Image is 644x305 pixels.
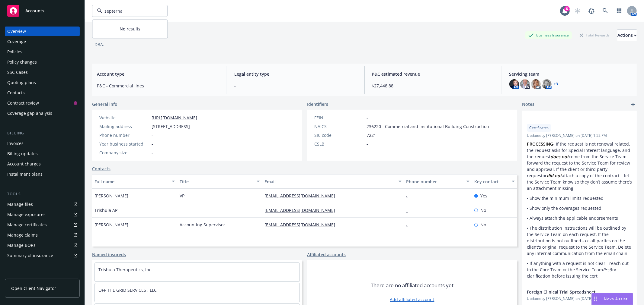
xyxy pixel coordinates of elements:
[99,115,149,121] div: Website
[5,191,80,197] div: Tools
[95,41,106,48] div: DBA: -
[542,79,552,89] img: photo
[7,220,47,230] div: Manage certificates
[613,5,625,17] a: Switch app
[603,267,611,272] em: first
[527,195,632,201] p: • Show the minimum limits requested
[7,108,52,118] div: Coverage gap analysis
[7,230,38,240] div: Manage claims
[25,8,44,13] span: Accounts
[92,165,111,172] a: Contacts
[390,296,434,303] a: Add affiliated account
[5,47,80,57] a: Policies
[367,141,368,147] span: -
[7,149,38,159] div: Billing updates
[404,174,472,189] button: Phone number
[7,88,25,98] div: Contacts
[314,132,364,138] div: SIC code
[99,141,149,147] div: Year business started
[152,149,153,156] span: -
[95,178,168,185] div: Full name
[262,174,404,189] button: Email
[5,241,80,250] a: Manage BORs
[180,178,253,185] div: Title
[5,210,80,219] a: Manage exposures
[480,193,487,199] span: Yes
[11,285,56,291] span: Open Client Navigator
[5,149,80,159] a: Billing updates
[98,287,157,293] a: OFF THE GRID SERVICES , LLC
[592,293,599,305] div: Drag to move
[554,82,558,86] a: +3
[5,220,80,230] a: Manage certificates
[95,207,117,213] span: Trishula AP
[5,37,80,46] a: Coverage
[531,79,541,89] img: photo
[152,141,153,147] span: -
[7,98,39,108] div: Contract review
[617,30,637,41] div: Actions
[5,98,80,108] a: Contract review
[7,57,37,67] div: Policy changes
[5,68,80,77] a: SSC Cases
[152,123,190,130] span: [STREET_ADDRESS]
[591,293,633,305] button: Nova Assist
[5,130,80,136] div: Billing
[152,115,197,121] a: [URL][DOMAIN_NAME]
[406,178,463,185] div: Phone number
[177,174,262,189] button: Title
[527,260,632,279] p: • If anything with a request is not clear - reach out to the Core Team or the Service Team for cl...
[509,79,519,89] img: photo
[7,27,26,36] div: Overview
[5,159,80,169] a: Account charges
[527,115,616,122] span: -
[5,108,80,118] a: Coverage gap analysis
[585,5,598,17] a: Report a Bug
[97,71,219,77] span: Account type
[307,101,328,107] span: Identifiers
[372,83,495,89] span: $27,448.88
[572,5,584,17] a: Start snowing
[527,225,632,256] p: • The distribution instructions will be outlined by the Service Team on each request. If the dist...
[5,88,80,98] a: Contacts
[474,178,508,185] div: Key contact
[527,133,632,138] span: Updated by [PERSON_NAME] on [DATE] 1:52 PM
[92,20,167,38] span: No results
[7,241,36,250] div: Manage BORs
[99,123,149,130] div: Mailing address
[527,141,553,147] strong: PROCESSING
[99,149,149,156] div: Company size
[527,141,632,191] p: • If the request is not renewal related, the request asks for Special Interest language, and the ...
[480,222,486,228] span: No
[520,79,530,89] img: photo
[92,101,117,107] span: General info
[5,139,80,148] a: Invoices
[7,251,53,260] div: Summary of insurance
[367,123,489,130] span: 236220 - Commercial and Institutional Building Construction
[264,193,340,199] a: [EMAIL_ADDRESS][DOMAIN_NAME]
[529,125,549,130] span: Certificates
[5,57,80,67] a: Policy changes
[234,83,357,89] span: -
[527,289,616,295] span: Foreign Clinical Trial Spreadsheet
[92,174,177,189] button: Full name
[264,222,340,228] a: [EMAIL_ADDRESS][DOMAIN_NAME]
[264,178,395,185] div: Email
[527,215,632,221] p: • Always attach the applicable endorsements
[577,31,613,39] div: Total Rewards
[406,222,413,228] a: -
[527,205,632,211] p: • Show only the coverages requested
[102,8,155,14] input: Filter by keyword
[367,132,376,138] span: 7221
[406,193,413,199] a: -
[371,282,453,289] span: There are no affiliated accounts yet
[7,200,33,209] div: Manage files
[406,207,413,213] a: -
[522,111,637,284] div: -CertificatesUpdatedby [PERSON_NAME] on [DATE] 1:52 PMPROCESSING• If the request is not renewal r...
[7,47,22,57] div: Policies
[509,71,632,77] span: Servicing team
[564,6,570,11] div: 5
[7,169,43,179] div: Installment plans
[550,154,569,159] em: does not
[314,123,364,130] div: NAICS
